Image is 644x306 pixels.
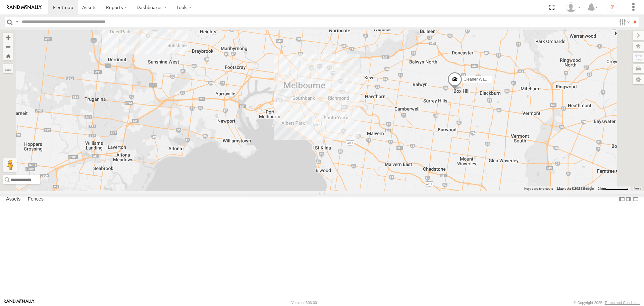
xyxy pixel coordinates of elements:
[598,187,605,190] span: 2 km
[633,75,644,84] label: Map Settings
[607,2,618,13] i: ?
[563,2,583,12] div: John Vu
[464,77,497,82] span: Cleaner Wagon #1
[634,187,641,190] a: Terms (opens in new tab)
[3,195,24,204] label: Assets
[3,33,13,42] button: Zoom in
[616,17,631,27] label: Search Filter Options
[524,186,553,191] button: Keyboard shortcuts
[632,194,639,204] label: Hide Summary Table
[596,186,631,191] button: Map Scale: 2 km per 66 pixels
[291,301,317,305] div: Version: 306.00
[3,158,17,172] button: Drag Pegman onto the map to open Street View
[3,64,13,73] label: Measure
[557,187,594,190] span: Map data ©2025 Google
[605,301,640,305] a: Terms and Conditions
[3,51,13,60] button: Zoom Home
[4,299,35,306] a: Visit our Website
[625,194,632,204] label: Dock Summary Table to the Right
[24,195,47,204] label: Fences
[574,301,640,305] div: © Copyright 2025 -
[3,42,13,51] button: Zoom out
[619,194,625,204] label: Dock Summary Table to the Left
[14,17,19,27] label: Search Query
[7,5,42,10] img: rand-logo.svg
